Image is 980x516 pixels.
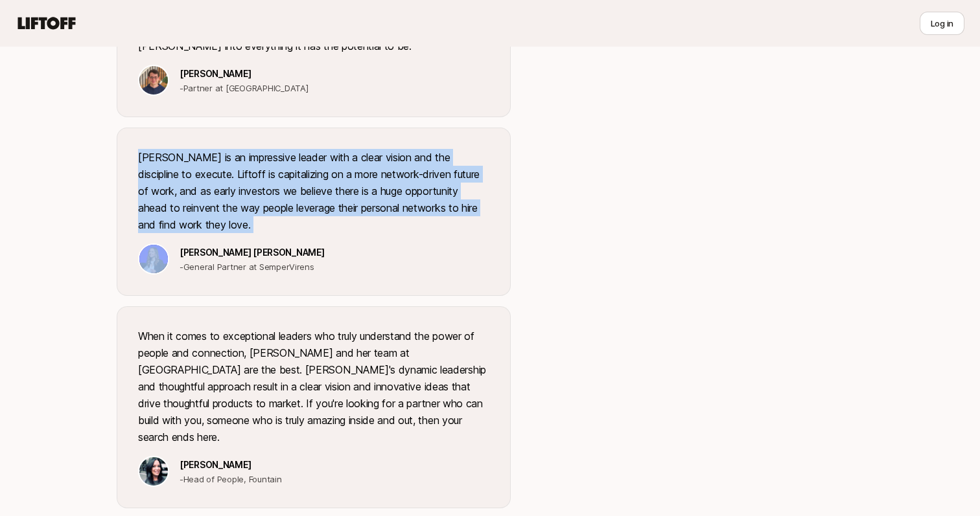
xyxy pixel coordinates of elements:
[138,65,489,96] a: [PERSON_NAME]-Partner at [GEOGRAPHIC_DATA]
[138,243,489,275] a: [PERSON_NAME] [PERSON_NAME]-General Partner at SemperVirens
[920,12,964,35] button: Log in
[138,149,489,233] p: [PERSON_NAME] is an impressive leader with a clear vision and the discipline to execute. Liftoff ...
[138,328,489,445] p: When it comes to exceptional leaders who truly understand the power of people and connection, [PE...
[180,473,282,486] p: - Head of People, Fountain
[138,456,489,487] a: [PERSON_NAME]-Head of People, Fountain
[180,457,282,473] p: [PERSON_NAME]
[180,82,308,95] p: - Partner at [GEOGRAPHIC_DATA]
[139,457,168,486] img: hope_weatherford.jpeg
[139,66,168,95] img: will_berkowitz.jpeg
[180,245,324,260] p: [PERSON_NAME] [PERSON_NAME]
[139,245,168,273] img: allison_baum_gates.jpeg
[180,260,324,273] p: - General Partner at SemperVirens
[180,66,308,82] p: [PERSON_NAME]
